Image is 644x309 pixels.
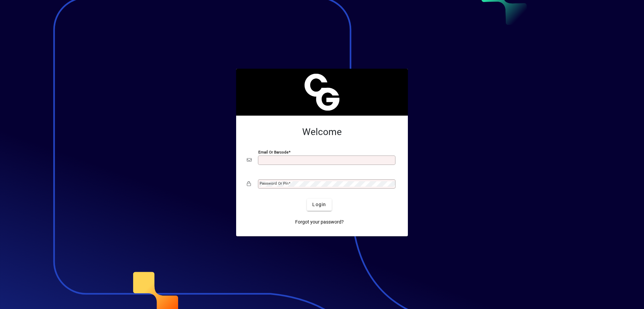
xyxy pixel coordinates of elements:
span: Login [312,201,326,208]
span: Forgot your password? [295,219,344,226]
button: Login [307,199,331,211]
mat-label: Email or Barcode [258,149,288,154]
a: Forgot your password? [292,216,346,228]
mat-label: Password or Pin [260,181,288,186]
h2: Welcome [247,126,397,138]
